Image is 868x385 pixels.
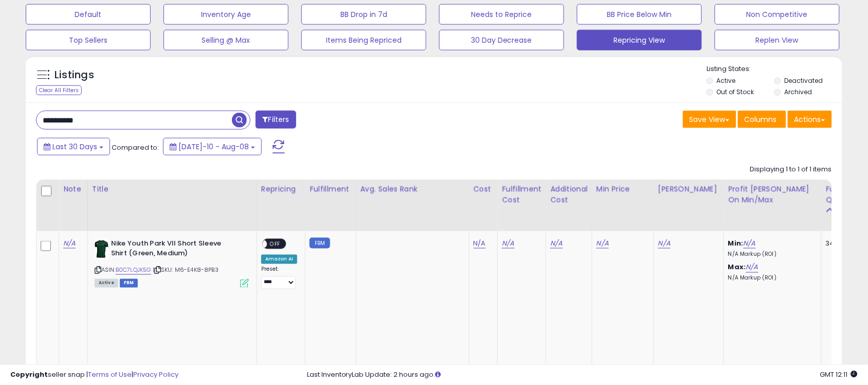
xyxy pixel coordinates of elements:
div: Preset: [261,266,297,289]
button: Save View [683,111,736,128]
p: N/A Markup (ROI) [728,275,813,282]
button: [DATE]-10 - Aug-08 [163,138,262,155]
a: N/A [63,238,76,249]
span: Columns [745,114,777,125]
label: Active [717,76,736,85]
button: Default [26,4,151,25]
button: Top Sellers [26,30,151,50]
b: Nike Youth Park VII Short Sleeve Shirt (Green, Medium) [111,239,236,260]
span: 2025-09-8 12:11 GMT [820,370,858,379]
div: Avg. Sales Rank [360,184,465,195]
span: [DATE]-10 - Aug-08 [178,142,249,152]
div: Additional Cost [550,184,588,205]
strong: Copyright [10,370,48,379]
label: Archived [785,87,812,96]
a: N/A [596,238,609,249]
button: Actions [788,111,832,128]
a: N/A [502,238,514,249]
img: 31YiacY6iVL._SL40_.jpg [95,239,109,259]
label: Out of Stock [717,87,754,96]
button: Columns [738,111,786,128]
button: Items Being Repriced [301,30,426,50]
div: Min Price [596,184,649,195]
span: All listings currently available for purchase on Amazon [95,279,118,288]
b: Min: [728,238,744,248]
a: Privacy Policy [133,370,178,379]
button: Selling @ Max [164,30,288,50]
button: Filters [256,111,296,129]
span: Last 30 Days [52,142,97,152]
button: BB Price Below Min [577,4,702,25]
span: OFF [267,240,283,249]
a: N/A [658,238,671,249]
button: Repricing View [577,30,702,50]
div: Fulfillment Cost [502,184,541,205]
button: Last 30 Days [37,138,110,155]
a: B0C7LQJK5G [116,266,151,275]
b: Max: [728,262,746,272]
button: Non Competitive [715,4,840,25]
div: Clear All Filters [36,85,82,95]
div: seller snap | | [10,370,178,380]
span: Compared to: [112,143,159,152]
p: Listing States: [707,64,842,74]
button: 30 Day Decrease [439,30,564,50]
a: N/A [744,238,756,249]
span: FBM [120,279,138,288]
div: 34 [826,239,858,248]
div: Last InventoryLab Update: 2 hours ago. [307,370,858,380]
button: Inventory Age [164,4,288,25]
p: N/A Markup (ROI) [728,251,813,258]
div: Fulfillable Quantity [826,184,861,205]
div: Amazon AI [261,255,297,264]
h5: Listings [55,68,94,82]
div: Fulfillment [310,184,351,195]
div: [PERSON_NAME] [658,184,719,195]
div: Note [63,184,83,195]
div: Cost [474,184,494,195]
th: The percentage added to the cost of goods (COGS) that forms the calculator for Min & Max prices. [724,180,822,231]
a: N/A [550,238,563,249]
button: Needs to Reprice [439,4,564,25]
button: Replen View [715,30,840,50]
div: Repricing [261,184,301,195]
div: Displaying 1 to 1 of 1 items [750,165,832,174]
a: Terms of Use [88,370,132,379]
a: N/A [746,262,758,273]
button: BB Drop in 7d [301,4,426,25]
small: FBM [310,238,330,249]
label: Deactivated [785,76,823,85]
div: Title [92,184,252,195]
span: | SKU: M6-E4K8-8PB3 [153,266,219,274]
div: ASIN: [95,239,249,287]
a: N/A [474,238,486,249]
div: Profit [PERSON_NAME] on Min/Max [728,184,817,205]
